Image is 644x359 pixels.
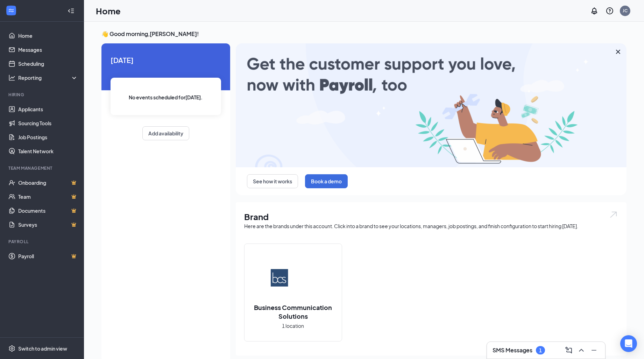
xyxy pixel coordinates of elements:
[111,55,221,65] span: [DATE]
[18,29,78,43] a: Home
[271,255,316,300] img: Business Communication Solutions
[247,174,298,188] button: See how it works
[245,303,342,321] h2: Business Communication Solutions
[8,92,77,98] div: Hiring
[577,346,586,354] svg: ChevronUp
[606,7,614,15] svg: QuestionInfo
[18,43,78,57] a: Messages
[8,345,15,352] svg: Settings
[244,211,618,223] h1: Brand
[18,249,78,263] a: PayrollCrown
[18,190,78,204] a: TeamCrown
[590,7,599,15] svg: Notifications
[565,346,573,354] svg: ComposeMessage
[539,347,542,353] div: 1
[8,74,15,81] svg: Analysis
[18,130,78,144] a: Job Postings
[8,165,77,171] div: Team Management
[96,5,121,17] h1: Home
[609,211,618,219] img: open.6027fd2a22e1237b5b06.svg
[18,102,78,116] a: Applicants
[18,204,78,218] a: DocumentsCrown
[614,48,622,56] svg: Cross
[18,176,78,190] a: OnboardingCrown
[563,345,574,356] button: ComposeMessage
[620,335,637,352] div: Open Intercom Messenger
[18,116,78,130] a: Sourcing Tools
[101,30,627,38] h3: 👋 Good morning, [PERSON_NAME] !
[18,218,78,232] a: SurveysCrown
[18,57,78,71] a: Scheduling
[18,144,78,158] a: Talent Network
[129,93,203,101] span: No events scheduled for [DATE] .
[305,174,348,188] button: Book a demo
[236,43,627,167] img: payroll-large.gif
[493,346,532,354] h3: SMS Messages
[623,8,628,14] div: JC
[8,239,77,245] div: Payroll
[576,345,587,356] button: ChevronUp
[18,74,78,81] div: Reporting
[68,7,75,14] svg: Collapse
[142,126,189,140] button: Add availability
[588,345,600,356] button: Minimize
[590,346,598,354] svg: Minimize
[282,322,304,330] span: 1 location
[244,223,618,230] div: Here are the brands under this account. Click into a brand to see your locations, managers, job p...
[18,345,67,352] div: Switch to admin view
[8,7,15,14] svg: WorkstreamLogo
